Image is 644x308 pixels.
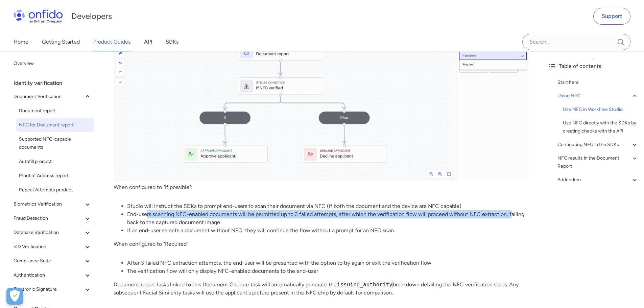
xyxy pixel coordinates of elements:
[19,121,92,129] span: NFC for Document report
[557,154,639,170] a: NFC results in the Document Report
[127,259,529,267] li: After 3 failed NFC extraction attempts, the end-user will be presented with the option to try aga...
[114,240,529,248] p: When configured to "Required":
[563,119,639,135] a: Use NFC directly with the SDKs by creating checks with the API
[548,62,639,70] div: Table of contents
[557,78,639,87] a: Start here
[19,172,92,180] span: Proof of Address report
[11,268,94,282] button: Authentication
[16,104,94,118] a: Document report
[11,90,94,103] button: Document Verification
[16,169,94,183] a: Proof of Address report
[127,210,529,227] li: End-users scanning NFC-enabled documents will be permitted up to 3 failed attempts, after which t...
[11,197,94,211] button: Biometrics Verification
[93,32,130,51] a: Product Guides
[144,32,152,51] a: API
[16,118,94,132] a: NFC for Document report
[71,11,112,22] h1: Developers
[557,92,639,100] a: Using NFC
[14,229,84,237] span: Database Verification
[557,176,639,184] a: Addendum
[14,32,28,51] a: Home
[114,281,529,297] p: Document report tasks linked to this Document Capture task will automatically generate the breakd...
[14,243,84,251] span: eID Verification
[127,227,529,235] li: If an end-user selects a document without NFC, they will continue the flow without a prompt for a...
[337,281,393,288] code: issuing_authority
[166,32,178,51] a: SDKs
[127,202,529,210] li: Studio will instruct the SDKs to prompt end-users to scan their document via NFC (if both the doc...
[593,8,630,25] a: Support
[6,288,23,305] button: Open Preferences
[19,135,92,151] span: Supported NFC-capable documents
[16,155,94,168] a: Autofill product
[42,32,80,51] a: Getting Started
[14,93,84,101] span: Document Verification
[563,105,639,114] a: Use NFC in Workflow Studio
[11,240,94,254] button: eID Verification
[19,186,92,194] span: Repeat Attempts product
[11,212,94,225] button: Fraud Detection
[522,34,630,50] input: Onfido search input field
[14,214,84,222] span: Fraud Detection
[11,57,94,70] a: Overview
[16,133,94,154] a: Supported NFC-capable documents
[16,183,94,197] a: Repeat Attempts product
[19,158,92,166] span: Autofill product
[14,200,84,208] span: Biometrics Verification
[11,283,94,296] button: Electronic Signature
[11,226,94,239] button: Database Verification
[557,141,639,149] a: Configuring NFC in the SDKs
[19,107,92,115] span: Document report
[14,271,84,279] span: Authentication
[6,288,23,305] div: Cookie Preferences
[14,9,63,23] img: Onfido Logo
[14,76,97,90] div: Identity verification
[14,60,92,68] span: Overview
[11,254,94,268] button: Compliance Suite
[127,267,529,275] li: The verification flow will only display NFC-enabled documents to the end-user
[114,183,529,191] p: When configured to "If possible":
[14,257,84,265] span: Compliance Suite
[14,285,84,293] span: Electronic Signature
